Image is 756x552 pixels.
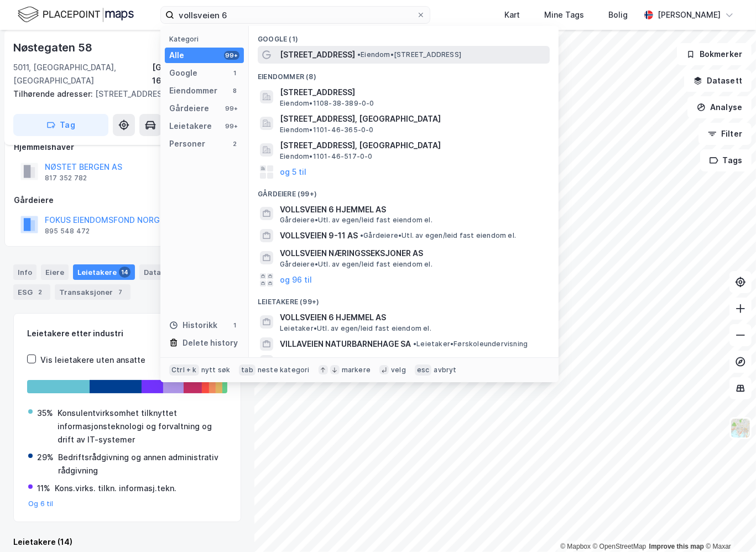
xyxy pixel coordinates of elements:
[560,543,591,550] a: Mapbox
[342,366,371,374] div: markere
[677,43,752,65] button: Bokmerker
[169,364,199,376] div: Ctrl + k
[249,26,559,46] div: Google (1)
[504,8,520,22] div: Kart
[608,8,628,22] div: Bolig
[280,324,431,333] span: Leietaker • Utl. av egen/leid fast eiendom el.
[357,50,361,59] span: •
[658,8,721,22] div: [PERSON_NAME]
[174,7,416,23] input: Søk på adresse, matrikkel, gårdeiere, leietakere eller personer
[40,353,145,367] div: Vis leietakere uten ansatte
[13,114,108,136] button: Tag
[280,216,432,225] span: Gårdeiere • Utl. av egen/leid fast eiendom el.
[224,51,239,60] div: 99+
[224,104,239,113] div: 99+
[649,543,704,550] a: Improve this map
[434,366,456,374] div: avbryt
[280,273,312,287] button: og 96 til
[280,99,374,108] span: Eiendom • 1108-38-389-0-0
[45,227,90,236] div: 895 548 472
[280,139,545,152] span: [STREET_ADDRESS], [GEOGRAPHIC_DATA]
[280,337,411,351] span: VILLAVEIEN NATURBARNEHAGE SA
[58,407,226,446] div: Konsulentvirksomhet tilknyttet informasjonsteknologi og forvaltning og drift av IT-systemer
[41,264,69,280] div: Eiere
[280,311,545,324] span: VOLLSVEIEN 6 HJEMMEL AS
[73,264,135,280] div: Leietakere
[169,137,205,150] div: Personer
[239,364,256,376] div: tab
[357,50,461,59] span: Eiendom • [STREET_ADDRESS]
[701,499,756,552] iframe: Chat Widget
[13,284,50,300] div: ESG
[700,149,752,171] button: Tags
[249,289,559,309] div: Leietakere (99+)
[544,8,584,22] div: Mine Tags
[169,319,217,332] div: Historikk
[280,229,358,242] span: VOLLSVEIEN 9-11 AS
[169,102,209,115] div: Gårdeiere
[37,407,53,420] div: 35%
[183,336,238,350] div: Delete history
[201,366,231,374] div: nytt søk
[684,70,752,92] button: Datasett
[280,126,374,134] span: Eiendom • 1101-46-365-0-0
[169,119,212,133] div: Leietakere
[249,181,559,201] div: Gårdeiere (99+)
[231,139,239,148] div: 2
[45,174,87,183] div: 817 352 782
[13,61,152,87] div: 5011, [GEOGRAPHIC_DATA], [GEOGRAPHIC_DATA]
[280,203,545,216] span: VOLLSVEIEN 6 HJEMMEL AS
[280,247,545,260] span: VOLLSVEIEN NÆRINGSSEKSJONER AS
[58,451,226,477] div: Bedriftsrådgivning og annen administrativ rådgivning
[37,451,54,464] div: 29%
[280,112,545,126] span: [STREET_ADDRESS], [GEOGRAPHIC_DATA]
[27,327,227,340] div: Leietakere etter industri
[258,366,310,374] div: neste kategori
[18,5,134,24] img: logo.f888ab2527a4732fd821a326f86c7f29.svg
[280,152,373,161] span: Eiendom • 1101-46-517-0-0
[231,69,239,77] div: 1
[698,123,752,145] button: Filter
[360,231,363,239] span: •
[169,66,197,80] div: Google
[687,96,752,118] button: Analyse
[119,267,131,278] div: 14
[415,364,432,376] div: esc
[14,194,241,207] div: Gårdeiere
[231,86,239,95] div: 8
[280,165,306,179] button: og 5 til
[360,231,516,240] span: Gårdeiere • Utl. av egen/leid fast eiendom el.
[169,84,217,97] div: Eiendommer
[37,482,50,495] div: 11%
[55,482,176,495] div: Kons.virks. tilkn. informasj.tekn.
[13,535,241,549] div: Leietakere (14)
[231,321,239,330] div: 1
[55,284,131,300] div: Transaksjoner
[280,355,378,368] span: VILLAVEIEN BORETTSLAG
[280,86,545,99] span: [STREET_ADDRESS]
[14,140,241,154] div: Hjemmelshaver
[391,366,406,374] div: velg
[139,264,194,280] div: Datasett
[28,499,54,508] button: Og 6 til
[413,340,416,348] span: •
[224,122,239,131] div: 99+
[249,64,559,84] div: Eiendommer (8)
[13,89,95,98] span: Tilhørende adresser:
[280,48,355,61] span: [STREET_ADDRESS]
[169,49,184,62] div: Alle
[730,418,751,439] img: Z
[152,61,241,87] div: [GEOGRAPHIC_DATA], 165/845
[13,264,37,280] div: Info
[115,287,126,298] div: 7
[35,287,46,298] div: 2
[413,340,528,348] span: Leietaker • Førskoleundervisning
[13,39,94,56] div: Nøstegaten 58
[169,35,244,43] div: Kategori
[593,543,646,550] a: OpenStreetMap
[13,87,232,101] div: [STREET_ADDRESS]
[280,260,432,269] span: Gårdeiere • Utl. av egen/leid fast eiendom el.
